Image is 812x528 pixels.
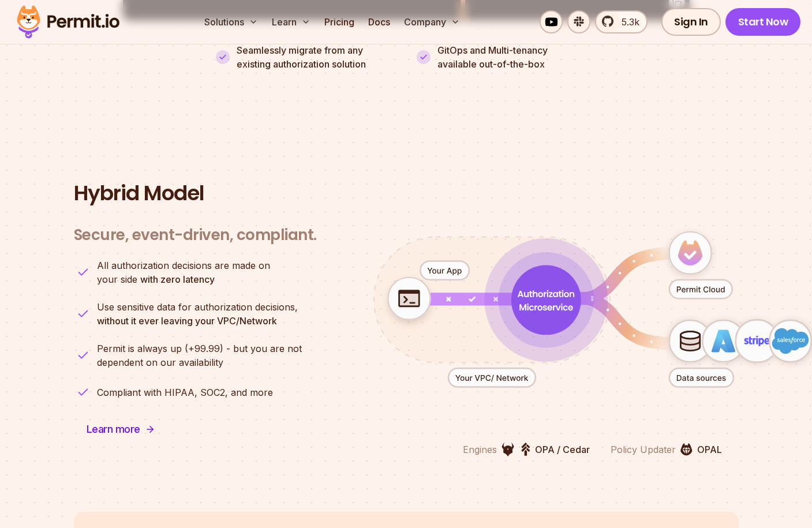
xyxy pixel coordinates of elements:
[615,15,639,29] span: 5.3k
[12,2,125,42] img: Permit logo
[611,443,676,456] p: Policy Updater
[267,10,315,33] button: Learn
[74,415,168,443] a: Learn more
[535,443,590,456] p: OPA / Cedar
[200,10,263,33] button: Solutions
[237,43,396,71] p: Seamlessly migrate from any existing authorization solution
[97,385,273,399] p: Compliant with HIPAA, SOC2, and more
[725,8,801,36] a: Start Now
[97,259,270,286] p: your side
[87,421,140,437] span: Learn more
[697,443,722,456] p: OPAL
[463,443,497,456] p: Engines
[140,274,215,285] strong: with zero latency
[74,226,317,245] h3: Secure, event-driven, compliant.
[661,8,721,36] a: Sign In
[97,259,270,272] span: All authorization decisions are made on
[320,10,359,33] a: Pricing
[364,10,395,33] a: Docs
[97,315,277,327] strong: without it ever leaving your VPC/Network
[97,342,302,355] span: Permit is always up (+99.99) - but you are not
[97,300,298,314] span: Use sensitive data for authorization decisions,
[437,43,548,71] p: GitOps and Multi-tenancy available out-of-the-box
[74,182,739,205] h2: Hybrid Model
[595,10,648,33] a: 5.3k
[97,342,302,369] p: dependent on our availability
[399,10,465,33] button: Company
